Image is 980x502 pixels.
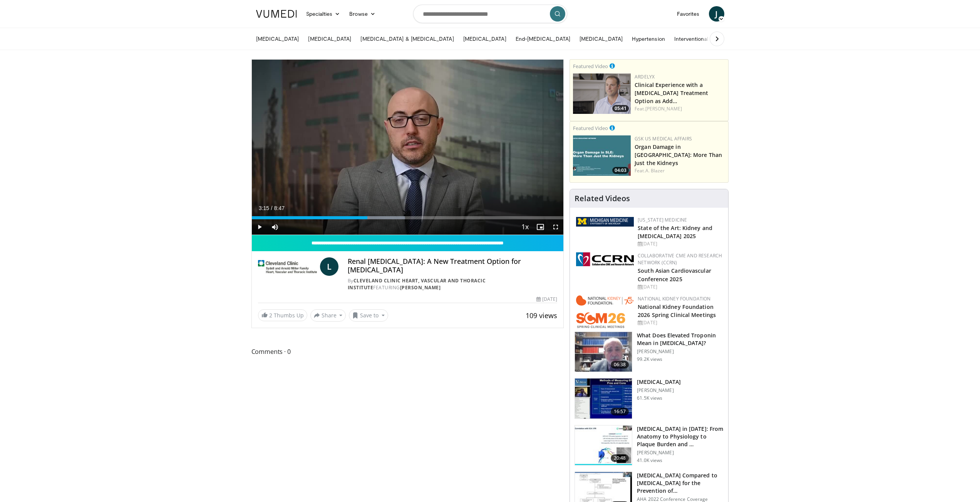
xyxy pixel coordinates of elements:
button: Fullscreen [548,219,563,235]
p: 61.5K views [637,395,662,401]
video-js: Video Player [252,60,564,235]
span: 05:41 [612,105,629,112]
a: [MEDICAL_DATA] [575,31,627,47]
div: Feat. [635,167,725,174]
a: Interventional Nephrology [670,31,743,47]
span: Comments 0 [251,347,564,357]
a: [MEDICAL_DATA] & [MEDICAL_DATA] [356,31,458,47]
a: GSK US Medical Affairs [635,135,692,142]
a: L [320,257,338,276]
img: 823da73b-7a00-425d-bb7f-45c8b03b10c3.150x105_q85_crop-smart_upscale.jpg [575,425,632,465]
a: [MEDICAL_DATA] [303,31,356,47]
span: 2 [269,312,272,319]
img: 936b65e8-beaf-482e-be8f-62eeafe87c20.png.150x105_q85_crop-smart_upscale.png [573,73,631,114]
p: 41.0K views [637,457,662,464]
h3: What Does Elevated Troponin Mean in [MEDICAL_DATA]? [637,332,724,347]
a: J [709,6,724,22]
img: 79503c0a-d5ce-4e31-88bd-91ebf3c563fb.png.150x105_q85_autocrop_double_scale_upscale_version-0.2.png [576,295,634,328]
a: Organ Damage in [GEOGRAPHIC_DATA]: More Than Just the Kidneys [635,143,722,167]
button: Play [252,219,267,235]
div: By FEATURING [348,277,557,291]
img: VuMedi Logo [256,10,297,18]
a: 04:03 [573,135,631,176]
img: a92b9a22-396b-4790-a2bb-5028b5f4e720.150x105_q85_crop-smart_upscale.jpg [575,379,632,419]
span: 3:15 [259,205,269,211]
button: Share [310,309,346,322]
a: 16:57 [MEDICAL_DATA] [PERSON_NAME] 61.5K views [575,378,724,419]
div: [DATE] [638,240,722,247]
span: 16:57 [611,408,629,415]
a: Ardelyx [635,73,655,80]
a: Favorites [672,6,704,22]
span: / [271,205,273,211]
div: [DATE] [638,319,722,326]
a: Cleveland Clinic Heart, Vascular and Thoracic Institute [348,277,486,291]
a: South Asian Cardiovascular Conference 2025 [638,267,711,282]
a: 2 Thumbs Up [258,309,307,321]
a: [PERSON_NAME] [645,105,682,112]
p: [PERSON_NAME] [637,349,724,355]
input: Search topics, interventions [413,5,567,23]
button: Enable picture-in-picture mode [533,219,548,235]
img: 98daf78a-1d22-4ebe-927e-10afe95ffd94.150x105_q85_crop-smart_upscale.jpg [575,332,632,372]
a: [US_STATE] Medicine [638,217,687,223]
a: National Kidney Foundation [638,295,710,302]
a: 06:38 What Does Elevated Troponin Mean in [MEDICAL_DATA]? [PERSON_NAME] 99.2K views [575,332,724,372]
a: Specialties [302,6,345,22]
a: Collaborative CME and Research Network (CCRN) [638,252,722,266]
h3: [MEDICAL_DATA] Compared to [MEDICAL_DATA] for the Prevention of… [637,472,724,495]
img: e91ec583-8f54-4b52-99b4-be941cf021de.png.150x105_q85_crop-smart_upscale.jpg [573,135,631,176]
a: A. Blazer [645,167,665,174]
a: National Kidney Foundation 2026 Spring Clinical Meetings [638,303,716,319]
p: [PERSON_NAME] [637,450,724,456]
span: 20:48 [611,454,629,462]
button: Playback Rate [517,219,533,235]
a: [PERSON_NAME] [400,284,441,291]
button: Mute [267,219,283,235]
span: 06:38 [611,361,629,369]
h3: [MEDICAL_DATA] [637,378,681,386]
a: [MEDICAL_DATA] [251,31,304,47]
a: 05:41 [573,73,631,114]
span: 109 views [526,311,557,320]
a: 20:48 [MEDICAL_DATA] in [DATE]: From Anatomy to Physiology to Plaque Burden and … [PERSON_NAME] 4... [575,425,724,466]
a: Hypertension [627,31,670,47]
div: Feat. [635,105,725,112]
button: Save to [349,309,388,322]
h4: Renal [MEDICAL_DATA]: A New Treatment Option for [MEDICAL_DATA] [348,257,557,274]
a: State of the Art: Kidney and [MEDICAL_DATA] 2025 [638,224,712,240]
div: [DATE] [638,284,722,290]
a: [MEDICAL_DATA] [459,31,511,47]
span: 8:47 [274,205,285,211]
a: Clinical Experience with a [MEDICAL_DATA] Treatment Option as Add… [635,81,708,105]
img: a04ee3ba-8487-4636-b0fb-5e8d268f3737.png.150x105_q85_autocrop_double_scale_upscale_version-0.2.png [576,252,634,266]
small: Featured Video [573,63,608,70]
h4: Related Videos [575,194,630,203]
p: 99.2K views [637,356,662,362]
small: Featured Video [573,125,608,132]
a: End-[MEDICAL_DATA] [511,31,575,47]
span: 04:03 [612,167,629,174]
img: Cleveland Clinic Heart, Vascular and Thoracic Institute [258,257,317,276]
h3: [MEDICAL_DATA] in [DATE]: From Anatomy to Physiology to Plaque Burden and … [637,425,724,448]
div: [DATE] [536,296,557,303]
img: 5ed80e7a-0811-4ad9-9c3a-04de684f05f4.png.150x105_q85_autocrop_double_scale_upscale_version-0.2.png [576,217,634,227]
div: Progress Bar [252,216,564,219]
p: [PERSON_NAME] [637,387,681,394]
a: Browse [345,6,380,22]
